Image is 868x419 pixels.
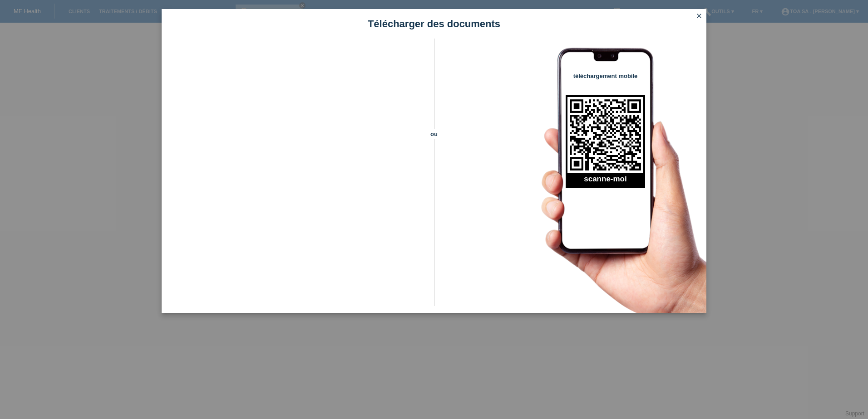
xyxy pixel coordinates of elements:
[566,73,645,79] h4: téléchargement mobile
[418,129,450,139] span: ou
[162,18,706,29] h1: Télécharger des documents
[693,11,705,22] a: close
[566,175,645,188] h2: scanne-moi
[175,61,418,288] iframe: Upload
[695,12,703,19] i: close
